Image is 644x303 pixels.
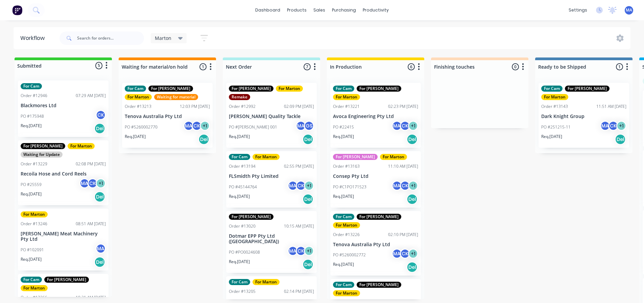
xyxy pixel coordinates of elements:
div: Del [198,134,209,145]
span: MA [626,7,632,13]
div: 02:14 PM [DATE] [284,288,314,295]
div: MA [392,249,402,259]
div: GS [304,121,314,131]
p: Tenova Australia Pty Ltd [125,114,210,119]
div: For Marton [68,143,95,149]
p: FLSmidth Pty Limited [229,173,314,179]
div: Waiting for Update [21,151,63,158]
p: PO #25559 [21,182,42,188]
p: Avoca Engineering Pty Ltd [333,114,418,119]
div: CK [96,110,106,120]
div: For Marton [253,154,280,160]
div: Del [94,257,105,267]
div: Order #13229 [21,161,47,167]
div: MA [296,121,306,131]
div: 08:51 AM [DATE] [76,221,106,227]
p: Req. [DATE] [21,256,42,262]
p: PO #5260002772 [333,252,366,258]
div: MA [96,243,106,254]
div: Order #13213 [125,103,151,110]
div: MA [288,181,298,191]
p: Req. [DATE] [21,191,42,197]
p: PO #22415 [333,124,354,130]
div: For Marton [333,94,360,100]
div: productivity [359,5,392,15]
div: 11:51 AM [DATE] [596,103,626,110]
div: Order #13266 [21,295,47,301]
div: For Marton [276,86,303,92]
div: Order #13221 [333,103,360,110]
p: PO #C1PO171523 [333,184,366,190]
div: Del [615,134,626,145]
div: For Cam [229,279,250,285]
div: For Marton [333,222,360,228]
div: Order #13143 [541,103,568,110]
div: For Cam [333,282,354,288]
div: + 1 [304,181,314,191]
div: MA [392,181,402,191]
div: For [PERSON_NAME] [565,86,610,92]
div: For Marton [21,211,48,217]
div: 02:09 PM [DATE] [284,103,314,110]
div: settings [565,5,591,15]
div: 10:15 AM [DATE] [284,223,314,229]
div: 02:10 PM [DATE] [388,232,418,238]
div: For CamFor [PERSON_NAME]For MartonOrder #1314311:51 AM [DATE]Dark Knight GroupPO #251215-11MACK+1... [539,83,629,148]
div: For Cam [333,214,354,220]
div: + 1 [408,121,418,131]
div: For [PERSON_NAME]Order #1302010:15 AM [DATE]Dotmar EPP Pty Ltd ([GEOGRAPHIC_DATA])PO #PO0024608MA... [226,211,317,273]
div: 07:29 AM [DATE] [76,93,106,99]
div: For [PERSON_NAME] [148,86,193,92]
img: Factory [12,5,22,15]
input: Search for orders... [77,31,144,45]
div: CK [296,181,306,191]
div: CK [608,121,618,131]
div: For Cam [333,86,354,92]
div: Order #13246 [21,221,47,227]
p: Req. [DATE] [229,134,250,140]
p: PO #102091 [21,247,44,253]
p: Consep Pty Ltd [333,173,418,179]
div: For [PERSON_NAME] [333,154,378,160]
p: PO #[PERSON_NAME] 001 [229,124,277,130]
p: Req. [DATE] [333,134,354,140]
div: Del [303,259,313,270]
p: [PERSON_NAME] Meat Machinery Pty Ltd [21,231,106,242]
div: For [PERSON_NAME] [44,277,89,283]
div: For Marton [333,290,360,296]
div: For Marton [380,154,407,160]
div: products [284,5,310,15]
div: + 1 [408,249,418,259]
div: For [PERSON_NAME] [229,214,273,220]
p: PO #175948 [21,113,44,119]
div: Del [407,194,418,205]
div: Del [94,191,105,202]
div: Del [407,262,418,273]
p: Dotmar EPP Pty Ltd ([GEOGRAPHIC_DATA]) [229,233,314,245]
div: + 1 [616,121,626,131]
div: For [PERSON_NAME] [229,86,273,92]
div: 02:08 PM [DATE] [76,161,106,167]
div: CK [296,246,306,256]
div: Order #13205 [229,288,256,295]
div: Del [303,134,313,145]
div: For Marton [541,94,568,100]
p: Req. [DATE] [333,261,354,267]
p: PO #5260002770 [125,124,158,130]
a: dashboard [252,5,284,15]
p: Recoila Hose and Cord Reels [21,171,106,177]
p: Req. [DATE] [21,123,42,129]
div: CK [192,121,202,131]
div: MA [600,121,610,131]
div: For [PERSON_NAME]For MartonWaiting for UpdateOrder #1322902:08 PM [DATE]Recoila Hose and Cord Ree... [18,140,109,205]
div: Waiting for material [154,94,198,100]
div: For Marton [21,285,48,291]
div: 11:10 AM [DATE] [388,163,418,169]
div: For [PERSON_NAME] [357,86,401,92]
div: 12:03 PM [DATE] [180,103,210,110]
p: Blackmores Ltd [21,103,106,109]
div: + 1 [304,246,314,256]
div: For Cam [21,83,42,89]
div: + 1 [200,121,210,131]
div: For CamFor [PERSON_NAME]For MartonWaiting for materialOrder #1321312:03 PM [DATE]Tenova Australia... [122,83,213,148]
